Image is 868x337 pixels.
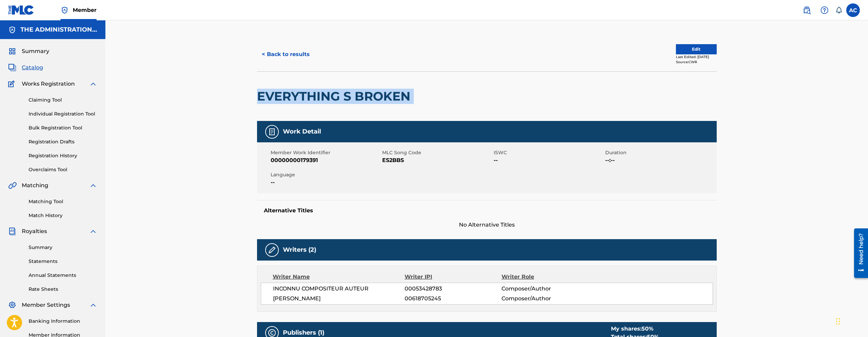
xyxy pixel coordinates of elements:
[835,7,842,14] div: Notifications
[273,285,405,293] span: INCONNU COMPOSITEUR AUTEUR
[820,6,829,14] img: help
[273,273,405,281] div: Writer Name
[676,44,717,54] button: Edit
[29,166,97,173] a: Overclaims Tool
[501,285,590,293] span: Composer/Author
[268,329,276,337] img: Publishers
[8,64,16,72] img: Catalog
[8,227,16,235] img: Royalties
[89,181,97,190] img: expand
[283,128,321,136] h5: Work Detail
[271,171,380,178] span: Language
[29,138,97,145] a: Registration Drafts
[800,3,814,17] a: Public Search
[8,47,16,55] img: Summary
[834,304,868,337] iframe: Chat Widget
[89,227,97,235] img: expand
[611,325,659,333] div: My shares:
[257,89,414,104] h2: EVERYTHING S BROKEN
[676,59,717,65] div: Source: CWR
[29,124,97,131] a: Bulk Registration Tool
[22,301,70,309] span: Member Settings
[605,156,715,164] span: --:--
[8,80,17,88] img: Works Registration
[29,244,97,251] a: Summary
[22,181,48,190] span: Matching
[89,80,97,88] img: expand
[89,301,97,309] img: expand
[29,286,97,293] a: Rate Sheets
[849,226,868,280] iframe: Resource Center
[273,295,405,303] span: [PERSON_NAME]
[8,181,17,190] img: Matching
[642,325,653,332] span: 50 %
[61,6,69,14] img: Top Rightsholder
[22,47,49,55] span: Summary
[264,207,710,214] h5: Alternative Titles
[73,6,97,14] span: Member
[803,6,811,14] img: search
[494,156,603,164] span: --
[405,295,501,303] span: 00618705245
[605,149,715,156] span: Duration
[29,258,97,265] a: Statements
[271,178,380,187] span: --
[22,64,43,72] span: Catalog
[29,110,97,118] a: Individual Registration Tool
[405,285,501,293] span: 00053428783
[676,54,717,59] div: Last Edited: [DATE]
[8,47,49,55] a: SummarySummary
[846,3,860,17] div: User Menu
[22,227,47,235] span: Royalties
[29,96,97,104] a: Claiming Tool
[268,128,276,136] img: Work Detail
[283,329,324,337] h5: Publishers (1)
[818,3,831,17] div: Help
[268,246,276,254] img: Writers
[8,26,16,34] img: Accounts
[501,273,590,281] div: Writer Role
[382,149,492,156] span: MLC Song Code
[20,26,97,34] h5: THE ADMINISTRATION MP INC
[22,80,75,88] span: Works Registration
[257,46,314,63] button: < Back to results
[29,198,97,205] a: Matching Tool
[29,318,97,325] a: Banking Information
[257,221,717,229] span: No Alternative Titles
[29,212,97,219] a: Match History
[8,64,43,72] a: CatalogCatalog
[29,272,97,279] a: Annual Statements
[283,246,316,254] h5: Writers (2)
[836,311,840,332] div: Drag
[501,295,590,303] span: Composer/Author
[382,156,492,164] span: ES2BBS
[8,301,16,309] img: Member Settings
[494,149,603,156] span: ISWC
[271,156,380,164] span: 00000000179391
[29,152,97,159] a: Registration History
[405,273,501,281] div: Writer IPI
[271,149,380,156] span: Member Work Identifier
[8,5,34,15] img: MLC Logo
